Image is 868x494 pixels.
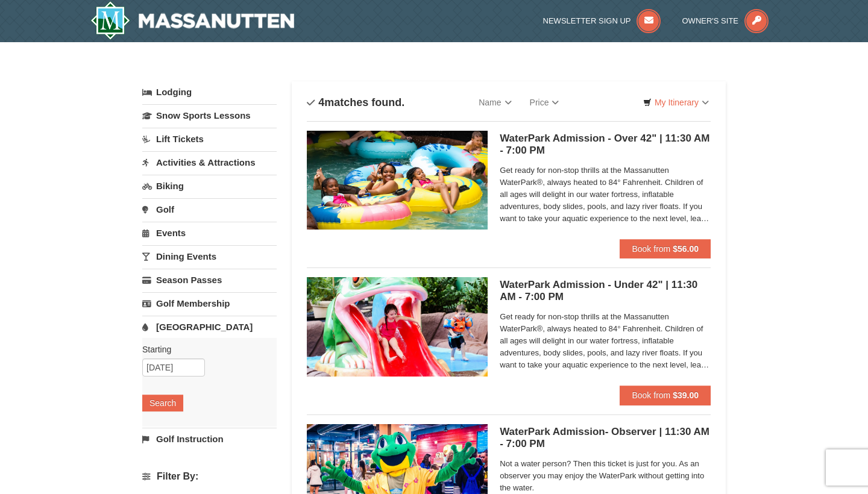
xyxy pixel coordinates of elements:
a: Owner's Site [682,16,769,25]
a: Season Passes [142,269,277,291]
a: My Itinerary [635,93,717,111]
span: Get ready for non-stop thrills at the Massanutten WaterPark®, always heated to 84° Fahrenheit. Ch... [500,311,711,371]
span: Get ready for non-stop thrills at the Massanutten WaterPark®, always heated to 84° Fahrenheit. Ch... [500,164,711,225]
h5: WaterPark Admission - Over 42" | 11:30 AM - 7:00 PM [500,133,711,157]
span: Owner's Site [682,16,739,25]
a: Events [142,222,277,244]
a: Newsletter Sign Up [543,16,661,25]
a: [GEOGRAPHIC_DATA] [142,316,277,338]
label: Starting [142,343,268,355]
button: Search [142,395,183,411]
h4: Filter By: [142,471,277,482]
img: Massanutten Resort Logo [90,1,294,40]
a: Dining Events [142,245,277,267]
span: Book from [632,244,670,254]
img: 6619917-1560-394ba125.jpg [307,131,488,230]
a: Massanutten Resort [90,1,294,40]
button: Book from $56.00 [620,239,711,258]
h5: WaterPark Admission - Under 42" | 11:30 AM - 7:00 PM [500,279,711,303]
a: Biking [142,175,277,197]
span: Not a water person? Then this ticket is just for you. As an observer you may enjoy the WaterPark ... [500,458,711,494]
a: Lift Tickets [142,128,277,150]
a: Golf Instruction [142,428,277,450]
a: Golf Membership [142,292,277,314]
img: 6619917-1570-0b90b492.jpg [307,277,488,376]
strong: $39.00 [673,390,699,400]
a: Golf [142,198,277,220]
a: Price [521,90,568,114]
a: Lodging [142,81,277,103]
span: Newsletter Sign Up [543,16,631,25]
a: Activities & Attractions [142,151,277,174]
h5: WaterPark Admission- Observer | 11:30 AM - 7:00 PM [500,426,711,450]
a: Name [470,90,520,114]
a: Snow Sports Lessons [142,104,277,127]
span: Book from [632,390,670,400]
button: Book from $39.00 [620,386,711,405]
strong: $56.00 [673,244,699,254]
